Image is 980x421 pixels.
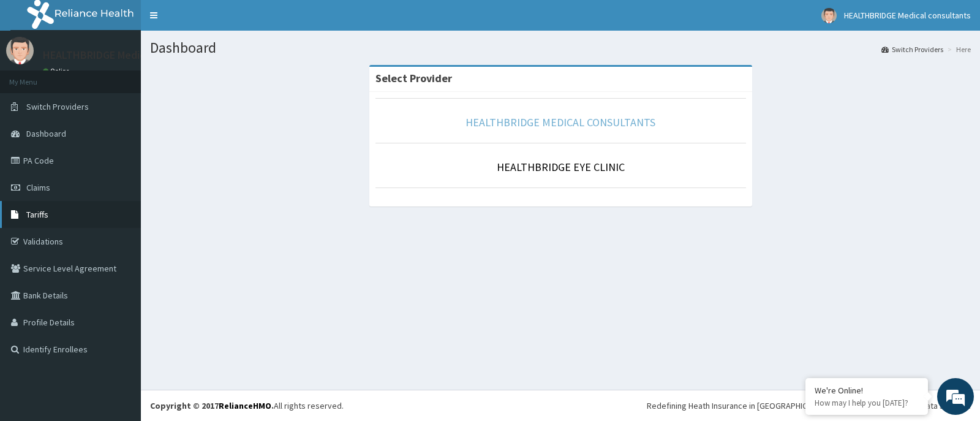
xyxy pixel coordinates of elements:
a: RelianceHMO [219,400,271,411]
div: We're Online! [815,385,919,396]
strong: Select Provider [375,71,452,85]
a: Switch Providers [881,44,943,55]
footer: All rights reserved. [141,390,980,421]
a: HEALTHBRIDGE MEDICAL CONSULTANTS [466,115,655,129]
img: User Image [821,8,837,23]
span: Claims [26,182,50,193]
a: HEALTHBRIDGE EYE CLINIC [497,160,625,174]
a: Online [43,67,72,75]
span: Tariffs [26,209,48,220]
p: How may I help you today? [815,398,919,408]
p: HEALTHBRIDGE Medical consultants [43,50,214,61]
span: Dashboard [26,128,66,139]
img: User Image [6,37,34,64]
strong: Copyright © 2017 . [150,400,274,411]
span: HEALTHBRIDGE Medical consultants [844,10,971,21]
h1: Dashboard [150,40,971,56]
span: Switch Providers [26,101,89,112]
div: Redefining Heath Insurance in [GEOGRAPHIC_DATA] using Telemedicine and Data Science! [647,400,971,412]
li: Here [944,44,971,55]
